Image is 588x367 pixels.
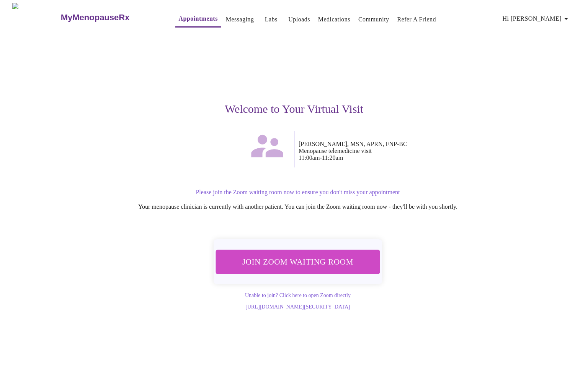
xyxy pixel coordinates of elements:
p: Your menopause clinician is currently with another patient. You can join the Zoom waiting room no... [66,203,530,210]
button: Appointments [175,11,220,28]
button: Messaging [223,12,257,27]
span: Hi [PERSON_NAME] [503,13,571,24]
a: Refer a Friend [397,14,436,25]
button: Labs [259,12,283,27]
a: Labs [265,14,278,25]
button: Join Zoom Waiting Room [216,250,380,274]
button: Uploads [285,12,313,27]
a: Unable to join? Click here to open Zoom directly [245,292,351,298]
h3: Welcome to Your Virtual Visit [58,102,530,115]
a: Uploads [288,14,310,25]
a: MyMenopauseRx [60,4,160,31]
button: Community [355,12,392,27]
a: Messaging [226,14,254,25]
a: Community [358,14,389,25]
h3: MyMenopauseRx [61,13,130,23]
button: Medications [315,12,353,27]
button: Hi [PERSON_NAME] [500,11,574,26]
a: Appointments [178,13,217,24]
span: Join Zoom Waiting Room [226,255,370,269]
a: [URL][DOMAIN_NAME][SECURITY_DATA] [245,304,350,310]
img: MyMenopauseRx Logo [12,3,60,32]
button: Refer a Friend [394,12,439,27]
p: Please join the Zoom waiting room now to ensure you don't miss your appointment [66,189,530,196]
p: [PERSON_NAME], MSN, APRN, FNP-BC Menopause telemedicine visit 11:00am - 11:20am [299,141,530,161]
a: Medications [318,14,350,25]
